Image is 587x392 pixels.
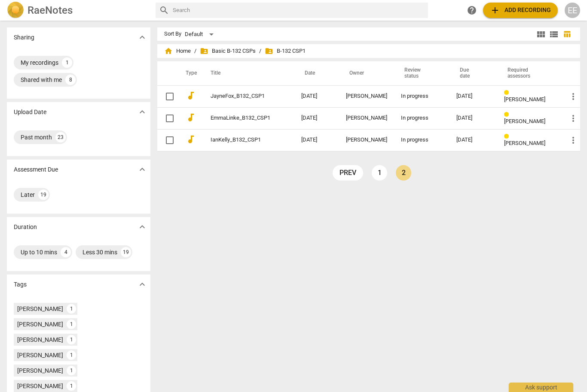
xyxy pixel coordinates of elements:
div: 1 [62,57,72,68]
span: Basic B-132 CSPs [200,47,256,55]
a: Page 1 [372,165,387,181]
span: home [164,47,173,55]
div: 1 [67,350,76,360]
span: [PERSON_NAME] [504,140,545,146]
img: Logo [7,2,24,19]
span: expand_more [137,164,147,175]
span: [PERSON_NAME] [504,118,545,124]
button: Show more [136,163,149,176]
span: folder_shared [265,47,273,55]
span: / [259,48,261,54]
div: Ask support [509,383,573,392]
div: [DATE] [456,115,490,121]
a: EmmaLinke_B132_CSP1 [211,115,270,121]
span: add [490,5,500,15]
span: expand_more [137,222,147,232]
div: 1 [67,366,76,375]
span: view_module [536,29,546,39]
div: 1 [67,320,76,329]
div: My recordings [21,58,58,67]
p: Tags [14,280,27,289]
button: Upload [483,3,558,18]
div: In progress [401,93,443,100]
div: Less 30 mins [83,248,117,256]
span: expand_more [137,107,147,117]
div: 4 [61,247,71,257]
span: B-132 CSP1 [265,47,306,55]
span: Review status: in progress [504,90,512,96]
span: view_list [549,29,559,39]
div: [PERSON_NAME] [346,137,387,143]
div: In progress [401,137,443,143]
p: Duration [14,223,37,232]
div: [DATE] [456,93,490,100]
th: Due date [449,61,497,85]
div: Default [185,27,217,41]
div: 1 [67,381,76,391]
div: Past month [21,133,52,142]
span: Add recording [490,5,551,15]
div: Sort By [164,31,181,37]
th: Owner [339,61,394,85]
button: Table view [560,28,573,41]
span: folder_shared [200,47,208,55]
button: Show more [136,278,149,291]
div: In progress [401,115,443,121]
div: 19 [38,190,49,200]
span: expand_more [137,32,147,42]
div: [PERSON_NAME] [17,351,63,359]
th: Review status [394,61,450,85]
a: LogoRaeNotes [7,2,149,19]
th: Title [200,61,294,85]
div: 1 [67,335,76,344]
div: [PERSON_NAME] [17,320,63,329]
th: Date [294,61,339,85]
span: expand_more [137,279,147,289]
div: Shared with me [21,75,62,84]
span: audiotrack [186,112,196,123]
div: 1 [67,304,76,314]
td: [DATE] [294,85,339,107]
a: JayneFox_B132_CSP1 [211,93,270,100]
button: Tile view [535,28,547,41]
button: Show more [136,31,149,44]
div: 19 [121,247,131,257]
span: more_vert [568,135,578,145]
a: Page 2 is your current page [396,165,411,181]
h2: RaeNotes [28,4,73,16]
span: help [467,5,477,15]
button: Show more [136,106,149,118]
p: Upload Date [14,108,46,117]
div: 8 [65,75,76,85]
td: [DATE] [294,107,339,129]
button: EE [565,3,580,18]
div: [PERSON_NAME] [346,93,387,100]
span: search [159,5,169,15]
div: [DATE] [456,137,490,143]
div: [PERSON_NAME] [17,335,63,344]
span: table_chart [563,30,571,38]
span: Home [164,47,191,55]
span: more_vert [568,91,578,102]
button: Show more [136,220,149,233]
div: [PERSON_NAME] [17,366,63,375]
p: Assessment Due [14,165,58,174]
div: Later [21,190,35,199]
span: audiotrack [186,134,196,145]
div: [PERSON_NAME] [346,115,387,121]
div: [PERSON_NAME] [17,382,63,390]
input: Search [173,3,425,17]
p: Sharing [14,33,34,42]
div: 23 [55,132,66,142]
span: more_vert [568,113,578,124]
span: Review status: in progress [504,112,512,118]
span: [PERSON_NAME] [504,96,545,103]
th: Type [179,61,200,85]
span: Review status: in progress [504,133,512,140]
div: Up to 10 mins [21,248,57,256]
button: List view [547,28,560,41]
td: [DATE] [294,129,339,151]
span: audiotrack [186,90,196,101]
div: [PERSON_NAME] [17,305,63,313]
